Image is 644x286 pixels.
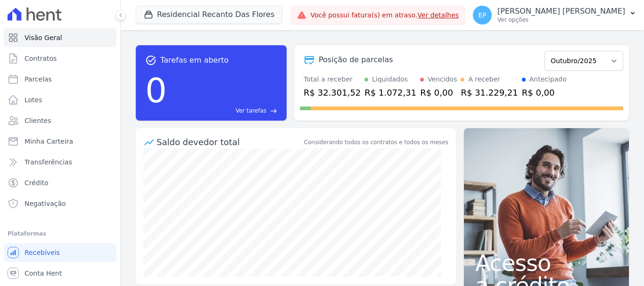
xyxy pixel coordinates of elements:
[418,11,459,19] a: Ver detalhes
[25,54,57,63] span: Contratos
[25,116,51,125] span: Clientes
[236,106,266,115] span: Ver tarefas
[4,132,116,151] a: Minha Carteira
[157,136,302,148] div: Saldo devedor total
[478,12,486,18] span: EP
[310,10,459,20] span: Você possui fatura(s) em atraso.
[171,106,277,115] a: Ver tarefas east
[25,157,72,167] span: Transferências
[145,66,167,115] div: 0
[4,173,116,192] a: Crédito
[468,74,500,84] div: A receber
[25,269,62,278] span: Conta Hent
[304,86,361,99] div: R$ 32.301,52
[304,74,361,84] div: Total a receber
[25,248,60,257] span: Recebíveis
[465,2,644,28] button: EP [PERSON_NAME] [PERSON_NAME] Ver opções
[522,86,567,99] div: R$ 0,00
[4,28,116,47] a: Visão Geral
[270,107,277,114] span: east
[4,70,116,89] a: Parcelas
[4,194,116,213] a: Negativação
[8,228,113,239] div: Plataformas
[25,137,73,146] span: Minha Carteira
[428,74,457,84] div: Vencidos
[4,111,116,130] a: Clientes
[25,178,49,188] span: Crédito
[136,6,282,24] button: Residencial Recanto Das Flores
[25,199,66,208] span: Negativação
[25,33,62,42] span: Visão Geral
[420,86,457,99] div: R$ 0,00
[4,49,116,68] a: Contratos
[475,252,618,274] span: Acesso
[25,95,42,105] span: Lotes
[4,264,116,283] a: Conta Hent
[497,7,625,16] p: [PERSON_NAME] [PERSON_NAME]
[160,55,229,66] span: Tarefas em aberto
[319,54,393,65] div: Posição de parcelas
[461,86,518,99] div: R$ 31.229,21
[529,74,567,84] div: Antecipado
[497,16,625,24] p: Ver opções
[4,243,116,262] a: Recebíveis
[4,153,116,172] a: Transferências
[304,138,448,147] div: Considerando todos os contratos e todos os meses
[4,90,116,109] a: Lotes
[364,86,416,99] div: R$ 1.072,31
[145,55,157,66] span: task_alt
[25,74,52,84] span: Parcelas
[372,74,408,84] div: Liquidados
